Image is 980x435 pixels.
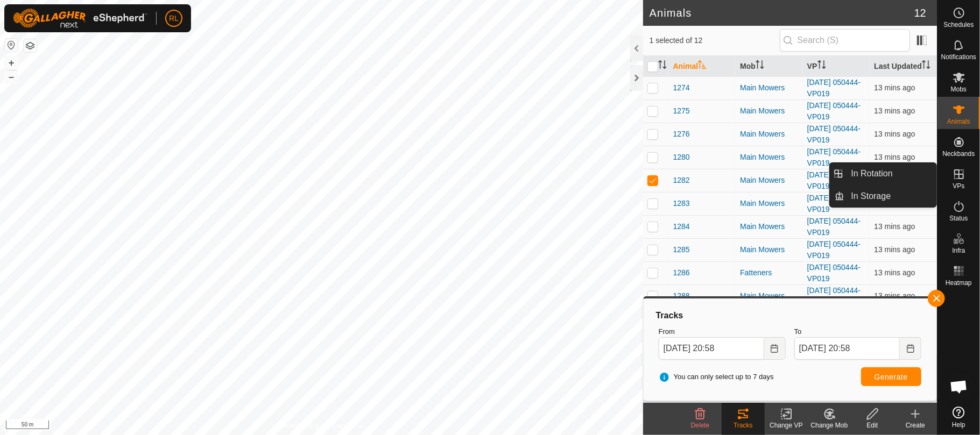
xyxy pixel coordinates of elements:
[807,101,861,121] a: [DATE] 050444-VP019
[952,422,965,428] span: Help
[874,153,915,161] span: 22 Sept 2025, 8:45 pm
[756,62,764,70] p-sorticon: Activate to sort
[851,167,893,180] span: In Rotation
[673,129,690,140] span: 1276
[740,290,799,302] div: Main Mowers
[937,402,980,432] a: Help
[807,263,861,283] a: [DATE] 050444-VP019
[807,147,861,167] a: [DATE] 050444-VP019
[851,190,891,203] span: In Storage
[659,326,786,337] label: From
[941,54,976,60] span: Notifications
[946,280,972,286] span: Heatmap
[650,35,780,46] span: 1 selected of 12
[947,118,970,125] span: Animals
[169,13,179,24] span: RL
[673,244,690,255] span: 1285
[953,183,964,189] span: VPs
[874,83,915,92] span: 22 Sept 2025, 8:44 pm
[740,221,799,232] div: Main Mowers
[669,56,736,77] th: Animal
[673,221,690,232] span: 1284
[870,56,937,77] th: Last Updated
[807,240,861,260] a: [DATE] 050444-VP019
[5,70,18,83] button: –
[24,39,37,52] button: Map Layers
[650,6,914,19] h2: Animals
[943,370,975,403] div: Open chat
[691,422,710,429] span: Delete
[659,372,774,382] span: You can only select up to 7 days
[740,105,799,117] div: Main Mowers
[845,163,937,184] a: In Rotation
[673,175,690,186] span: 1282
[807,78,861,98] a: [DATE] 050444-VP019
[874,245,915,254] span: 22 Sept 2025, 8:45 pm
[861,367,921,386] button: Generate
[803,56,870,77] th: VP
[894,420,937,430] div: Create
[807,124,861,144] a: [DATE] 050444-VP019
[740,267,799,279] div: Fatteners
[807,170,861,190] a: [DATE] 050444-VP019
[874,268,915,277] span: 22 Sept 2025, 8:44 pm
[673,198,690,209] span: 1283
[900,337,921,360] button: Choose Date
[949,215,968,222] span: Status
[5,39,18,52] button: Reset Map
[332,421,364,431] a: Contact Us
[845,186,937,207] a: In Storage
[807,217,861,237] a: [DATE] 050444-VP019
[673,267,690,279] span: 1286
[736,56,803,77] th: Mob
[722,420,765,430] div: Tracks
[673,152,690,163] span: 1280
[874,222,915,231] span: 22 Sept 2025, 8:44 pm
[874,106,915,115] span: 22 Sept 2025, 8:44 pm
[780,29,910,52] input: Search (S)
[808,420,851,430] div: Change Mob
[794,326,921,337] label: To
[740,82,799,94] div: Main Mowers
[740,129,799,140] div: Main Mowers
[851,420,894,430] div: Edit
[13,9,147,28] img: Gallagher Logo
[874,130,915,138] span: 22 Sept 2025, 8:45 pm
[5,56,18,69] button: +
[943,22,974,28] span: Schedules
[807,194,861,213] a: [DATE] 050444-VP019
[658,62,667,70] p-sorticon: Activate to sort
[914,5,926,21] span: 12
[673,290,690,302] span: 1288
[874,291,915,300] span: 22 Sept 2025, 8:44 pm
[807,286,861,306] a: [DATE] 050444-VP019
[764,337,786,360] button: Choose Date
[279,421,319,431] a: Privacy Policy
[740,175,799,186] div: Main Mowers
[922,62,930,70] p-sorticon: Activate to sort
[740,152,799,163] div: Main Mowers
[654,309,926,322] div: Tracks
[952,247,965,254] span: Infra
[765,420,808,430] div: Change VP
[875,373,908,381] span: Generate
[817,62,826,70] p-sorticon: Activate to sort
[951,86,967,92] span: Mobs
[830,163,936,184] li: In Rotation
[740,198,799,209] div: Main Mowers
[942,151,975,157] span: Neckbands
[673,105,690,117] span: 1275
[740,244,799,255] div: Main Mowers
[830,186,936,207] li: In Storage
[673,82,690,94] span: 1274
[698,62,707,70] p-sorticon: Activate to sort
